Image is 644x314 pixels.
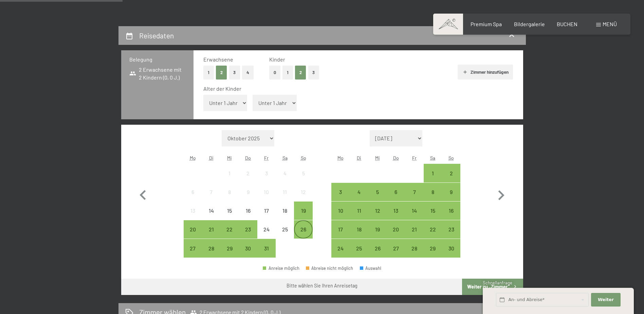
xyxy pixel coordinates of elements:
div: Anreise möglich [202,220,220,239]
abbr: Montag [337,155,344,161]
span: Erwachsene [203,56,233,63]
div: Anreise möglich [331,202,350,220]
div: Tue Oct 14 2025 [202,202,220,220]
div: 4 [351,189,368,206]
div: Anreise möglich [368,202,387,220]
div: Anreise möglich [368,239,387,257]
div: Thu Oct 02 2025 [239,164,257,182]
span: Schnellanfrage [483,280,512,285]
button: 2 [216,66,227,80]
div: Wed Nov 05 2025 [368,183,387,201]
div: Fri Nov 14 2025 [405,202,423,220]
div: Wed Oct 22 2025 [220,220,239,239]
div: Anreise nicht möglich [220,183,239,201]
div: Anreise möglich [424,164,442,182]
abbr: Montag [190,155,196,161]
button: 3 [229,66,240,80]
div: Anreise nicht möglich [276,220,294,239]
abbr: Freitag [412,155,417,161]
div: Anreise möglich [331,239,350,257]
div: Anreise möglich [239,239,257,257]
h3: Belegung [129,56,185,63]
abbr: Mittwoch [375,155,380,161]
div: Sun Nov 16 2025 [442,202,460,220]
div: Thu Nov 06 2025 [387,183,405,201]
div: Anreise nicht möglich [276,202,294,220]
div: 1 [424,171,441,188]
div: 27 [387,246,404,263]
a: Premium Spa [471,21,502,27]
div: Wed Nov 19 2025 [368,220,387,239]
div: 16 [443,208,460,225]
div: Fri Oct 17 2025 [257,202,276,220]
abbr: Dienstag [209,155,214,161]
button: 0 [269,66,280,80]
div: Fri Nov 21 2025 [405,220,423,239]
div: Anreise möglich [405,183,423,201]
h2: Reisedaten [139,31,174,40]
div: Anreise möglich [405,239,423,257]
div: Thu Oct 09 2025 [239,183,257,201]
div: Anreise möglich [368,220,387,239]
div: 13 [387,208,404,225]
div: Anreise möglich [368,183,387,201]
div: 25 [351,246,368,263]
div: Anreise möglich [350,220,368,239]
div: 27 [184,246,201,263]
div: Anreise möglich [424,202,442,220]
div: 8 [221,189,238,206]
div: 14 [406,208,423,225]
div: 9 [240,189,257,206]
div: Anreise nicht möglich [294,183,312,201]
div: Sat Oct 25 2025 [276,220,294,239]
div: 2 [240,171,257,188]
div: 20 [387,227,404,244]
div: 21 [203,227,220,244]
div: 28 [203,246,220,263]
div: 5 [369,189,386,206]
div: Anreise möglich [257,239,276,257]
div: Anreise möglich [202,239,220,257]
div: Anreise möglich [387,202,405,220]
div: 2 [443,171,460,188]
div: Anreise möglich [220,220,239,239]
div: Abreise nicht möglich [306,266,353,271]
div: Anreise nicht möglich [276,164,294,182]
abbr: Sonntag [301,155,306,161]
div: Anreise möglich [442,220,460,239]
abbr: Donnerstag [245,155,251,161]
div: 12 [369,208,386,225]
div: Tue Nov 25 2025 [350,239,368,257]
div: Mon Nov 24 2025 [331,239,350,257]
abbr: Mittwoch [227,155,232,161]
div: Anreise nicht möglich [257,220,276,239]
div: 23 [443,227,460,244]
div: 23 [240,227,257,244]
div: Tue Oct 28 2025 [202,239,220,257]
div: 31 [258,246,275,263]
div: Anreise möglich [442,164,460,182]
span: Menü [603,21,617,27]
div: 7 [203,189,220,206]
div: 14 [203,208,220,225]
button: Weiter [591,293,620,307]
div: Sat Oct 11 2025 [276,183,294,201]
div: Anreise möglich [405,202,423,220]
abbr: Sonntag [448,155,454,161]
a: BUCHEN [557,21,577,27]
button: Weiter zu „Zimmer“ [462,279,523,295]
span: Bildergalerie [514,21,545,27]
div: Wed Oct 29 2025 [220,239,239,257]
div: Tue Oct 21 2025 [202,220,220,239]
div: 24 [332,246,349,263]
div: 24 [258,227,275,244]
div: Anreise möglich [294,202,312,220]
div: Anreise möglich [294,220,312,239]
abbr: Samstag [282,155,288,161]
div: Anreise möglich [350,239,368,257]
div: Tue Nov 18 2025 [350,220,368,239]
span: Kinder [269,56,285,63]
div: Fri Oct 10 2025 [257,183,276,201]
div: 16 [240,208,257,225]
div: 10 [258,189,275,206]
